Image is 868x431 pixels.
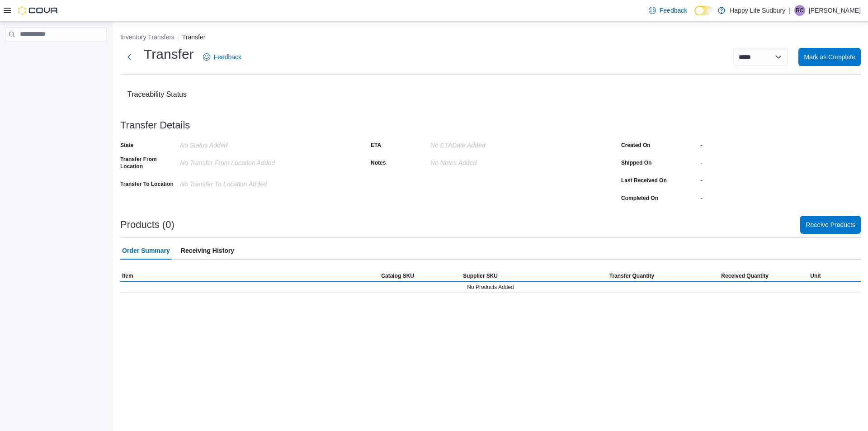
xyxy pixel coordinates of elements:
[120,219,175,230] h3: Products (0)
[180,177,301,188] div: No Transfer To Location Added
[804,52,855,62] span: Mark as Complete
[214,52,241,62] span: Feedback
[547,270,656,281] button: Transfer Quantity
[621,177,667,184] label: Last Received On
[122,272,133,279] span: Item
[18,6,59,15] img: Cova
[379,270,461,281] button: Catalog SKU
[730,5,785,16] p: Happy Life Sudbury
[180,138,301,149] div: No Status added
[789,5,791,16] p: |
[621,159,651,166] label: Shipped On
[127,89,187,100] p: Traceability Status
[694,15,695,16] span: Dark Mode
[810,272,821,279] span: Unit
[800,216,861,234] button: Receive Products
[721,272,769,279] span: Received Quantity
[430,138,552,149] div: No ETADate added
[798,48,861,66] button: Mark as Complete
[122,242,170,260] span: Order Summary
[660,6,687,15] span: Feedback
[120,180,174,188] label: Transfer To Location
[120,156,176,170] label: Transfer From Location
[809,5,861,16] p: [PERSON_NAME]
[806,220,855,229] span: Receive Products
[609,272,654,279] span: Transfer Quantity
[371,142,381,149] label: ETA
[120,33,175,41] button: Inventory Transfers
[656,270,770,281] button: Received Quantity
[120,33,861,43] nav: An example of EuiBreadcrumbs
[645,1,691,19] a: Feedback
[796,5,803,16] span: RC
[120,48,138,66] button: Next
[700,138,861,149] div: -
[794,5,805,16] div: Roxanne Coutu
[181,242,234,260] span: Receiving History
[199,48,245,66] a: Feedback
[467,284,514,291] span: No Products Added
[700,156,861,166] div: -
[371,159,386,166] label: Notes
[182,33,206,41] button: Transfer
[180,156,301,166] div: No Transfer From Location Added
[463,272,498,279] span: Supplier SKU
[120,120,190,131] h3: Transfer Details
[5,43,107,65] nav: Complex example
[770,270,861,281] button: Unit
[120,142,133,149] label: State
[430,156,552,166] div: No Notes added
[461,270,547,281] button: Supplier SKU
[120,270,379,281] button: Item
[381,272,414,279] span: Catalog SKU
[621,194,658,202] label: Completed On
[700,191,861,202] div: -
[700,173,861,184] div: -
[694,6,713,15] input: Dark Mode
[144,45,194,63] h1: Transfer
[621,142,651,149] label: Created On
